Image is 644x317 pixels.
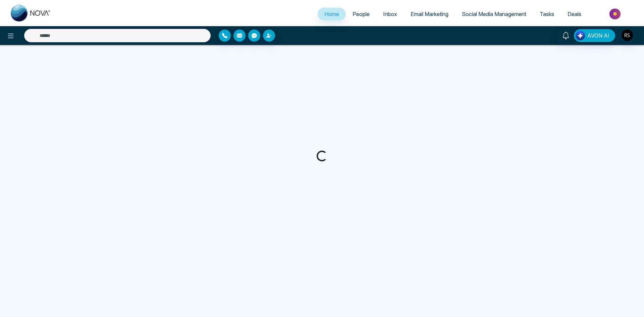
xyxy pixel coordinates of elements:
span: Social Media Management [462,11,526,17]
a: Email Marketing [404,8,455,20]
a: Inbox [376,8,404,20]
a: Home [318,8,346,20]
img: User Avatar [622,30,633,41]
span: Inbox [383,11,397,17]
img: Lead Flow [576,31,585,40]
a: Tasks [533,8,561,20]
span: People [353,11,370,17]
span: AVON AI [587,32,609,40]
span: Deals [568,11,581,17]
img: Nova CRM Logo [11,5,51,21]
span: Tasks [540,11,554,17]
a: Deals [561,8,588,20]
button: AVON AI [574,29,615,42]
span: Email Marketing [411,11,448,17]
img: Market-place.gif [591,6,640,21]
span: Home [324,11,339,17]
a: People [346,8,376,20]
a: Social Media Management [455,8,533,20]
